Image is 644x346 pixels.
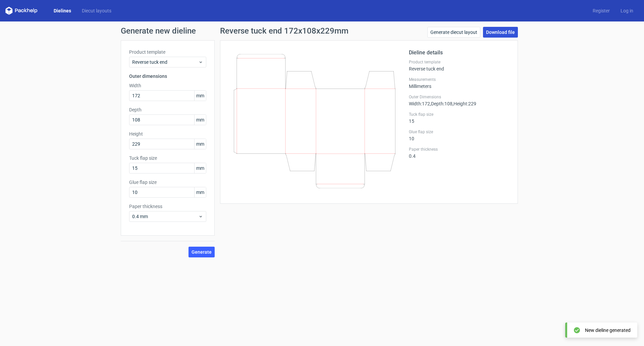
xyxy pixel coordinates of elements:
span: 0.4 mm [132,213,198,220]
div: Millimeters [409,77,509,89]
label: Height [129,131,206,137]
label: Tuck flap size [129,155,206,161]
a: Diecut layouts [76,7,117,14]
h1: Reverse tuck end 172x108x229mm [220,27,348,35]
span: mm [194,115,206,125]
div: 0.4 [409,147,509,159]
label: Measurements [409,77,509,82]
div: 10 [409,129,509,141]
span: Generate [192,250,212,254]
label: Paper thickness [409,147,509,152]
h1: Generate new dieline [121,27,523,35]
a: Log in [615,7,639,14]
button: Generate [189,247,215,257]
label: Depth [129,106,206,113]
div: 15 [409,112,509,124]
label: Outer Dimensions [409,94,509,100]
label: Glue flap size [409,129,509,135]
label: Glue flap size [129,179,206,186]
label: Product template [129,49,206,55]
span: mm [194,163,206,173]
a: Dielines [48,7,76,14]
span: , Depth : 108 [430,101,452,106]
span: Width : 172 [409,101,430,106]
a: Register [587,7,615,14]
label: Tuck flap size [409,112,509,117]
span: mm [194,187,206,197]
h3: Outer dimensions [129,73,206,80]
h2: Dieline details [409,49,509,57]
a: Generate diecut layout [427,27,480,38]
span: Reverse tuck end [132,59,198,65]
span: mm [194,139,206,149]
label: Width [129,82,206,89]
div: New dieline generated [585,327,631,334]
label: Product template [409,59,509,65]
a: Download file [483,27,518,38]
span: , Height : 229 [452,101,476,106]
div: Reverse tuck end [409,59,509,71]
label: Paper thickness [129,203,206,210]
span: mm [194,91,206,101]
